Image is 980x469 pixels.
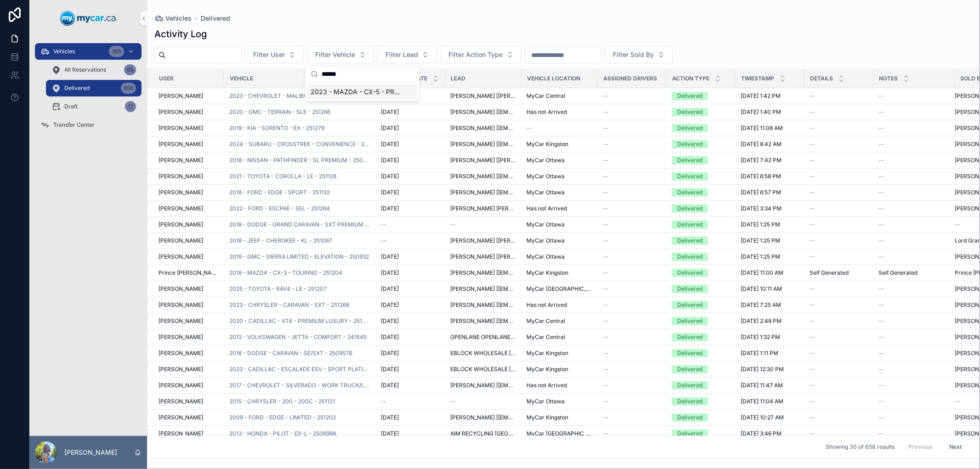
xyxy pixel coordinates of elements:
[385,50,418,59] span: Filter Lead
[878,124,884,132] span: --
[381,301,399,309] span: [DATE]
[527,333,565,341] span: MyCar Central
[810,301,815,309] span: --
[253,50,285,59] span: Filter User
[810,333,815,341] span: --
[741,253,780,260] span: [DATE] 1:25 PM
[603,173,608,180] span: --
[741,301,781,309] span: [DATE] 7:25 AM
[741,237,780,244] span: [DATE] 1:25 PM
[677,317,702,325] div: Delivered
[810,141,815,148] span: --
[527,221,565,228] span: MyCar Ottawa
[450,414,515,421] span: [PERSON_NAME] [[EMAIL_ADDRESS][DOMAIN_NAME]]
[677,429,702,438] div: Delivered
[741,221,780,228] span: [DATE] 1:25 PM
[527,157,565,164] span: MyCar Ottawa
[159,333,203,341] span: [PERSON_NAME]
[741,366,784,373] span: [DATE] 12:30 PM
[450,382,515,389] span: [PERSON_NAME] [[EMAIL_ADDRESS][DOMAIN_NAME]]
[527,253,565,260] span: MyCar Ottawa
[603,269,608,277] span: --
[878,317,884,325] span: --
[677,349,702,357] div: Delivered
[878,382,884,389] span: --
[159,430,203,437] span: [PERSON_NAME]
[613,50,654,59] span: Filter Sold By
[53,48,75,55] span: Vehicles
[441,46,521,63] button: Select Button
[451,75,465,82] span: Lead
[878,221,884,228] span: --
[878,285,884,293] span: --
[527,366,568,373] span: MyCar Kingston
[677,365,702,373] div: Delivered
[229,221,370,228] a: 2018 - DODGE - GRAND CARAVAN - SXT PREMIUM - 250931
[229,189,330,196] a: 2018 - FORD - EDGE - SPORT - 251132
[603,414,608,421] span: --
[159,173,203,180] span: [PERSON_NAME]
[810,398,815,405] span: --
[810,382,815,389] span: --
[603,398,608,405] span: --
[46,98,142,115] a: Draft11
[159,301,203,309] span: [PERSON_NAME]
[527,141,568,148] span: MyCar Kingston
[527,382,567,389] span: Has not Arrived
[878,92,884,100] span: --
[229,366,370,373] span: 2023 - CADILLAC - ESCALADE ESV - SPORT PLATINUM - 250733
[229,157,370,164] span: 2018 - NISSAN - PATHFINDER - SL PREMIUM - 250647
[810,317,815,325] span: --
[245,46,304,63] button: Select Button
[229,350,352,357] span: 2016 - DODGE - CARAVAN - SE/SXT - 250957B
[35,43,142,60] a: Vehicles365
[229,173,336,180] span: 2021 - TOYOTA - COROLLA - LE - 251128
[109,46,124,57] div: 365
[527,108,567,116] span: Has not Arrived
[677,237,702,245] div: Delivered
[810,414,815,421] span: --
[527,124,532,132] span: --
[878,157,884,164] span: --
[315,50,355,59] span: Filter Vehicle
[527,75,580,82] span: VEHICLE LOCATION
[159,141,203,148] span: [PERSON_NAME]
[810,173,815,180] span: --
[878,398,884,405] span: --
[943,440,969,454] button: Next
[381,221,386,228] span: --
[381,237,386,244] span: --
[448,50,503,59] span: Filter Action Type
[878,141,884,148] span: --
[603,108,608,116] span: --
[381,317,399,325] span: [DATE]
[741,141,782,148] span: [DATE] 8:42 AM
[229,317,370,325] span: 2020 - CADILLAC - XT4 - PREMIUM LUXURY - 251007
[381,350,399,357] span: [DATE]
[450,366,515,373] span: EBLOCK WHOLESALE [[PERSON_NAME][EMAIL_ADDRESS][PERSON_NAME][DOMAIN_NAME]]
[878,189,884,196] span: --
[229,108,330,116] span: 2020 - GMC - TERRAIN - SLE - 251266
[201,14,230,23] span: Delivered
[381,414,399,421] span: [DATE]
[381,366,399,373] span: [DATE]
[878,414,884,421] span: --
[878,269,918,277] span: Self Generated
[229,382,370,389] span: 2017 - CHEVROLET - SILVERADO - WORK TRUCK/LS/FLEET/BASE - 251258
[311,87,402,96] span: 2023 - MAZDA - CX-5 - PREFERRED PACKAGE - 250714
[450,253,515,260] span: [PERSON_NAME] [[PERSON_NAME][EMAIL_ADDRESS][PERSON_NAME][DOMAIN_NAME]]
[450,301,515,309] span: [PERSON_NAME] [[EMAIL_ADDRESS][DOMAIN_NAME]]
[810,92,815,100] span: --
[159,157,203,164] span: [PERSON_NAME]
[229,285,327,293] a: 2025 - TOYOTA - RAV4 - LE - 251207
[603,124,608,132] span: --
[229,269,342,277] span: 2018 - MAZDA - CX-3 - TOURING - 251204
[677,285,702,293] div: Delivered
[46,62,142,78] a: All Reservations65
[527,269,568,277] span: MyCar Kingston
[229,124,324,132] a: 2019 - KIA - SORENTO - EX - 251279
[878,108,884,116] span: --
[450,141,515,148] span: [PERSON_NAME] [[EMAIL_ADDRESS][DOMAIN_NAME]]
[154,28,207,40] h1: Activity Log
